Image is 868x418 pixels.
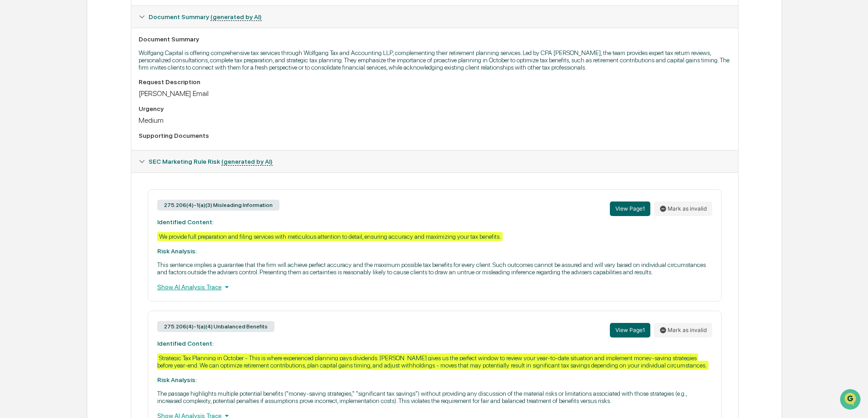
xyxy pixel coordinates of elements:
div: Show AI Analysis Trace [157,282,712,292]
p: This sentence implies a guarantee that the firm will achieve perfect accuracy and the maximum pos... [157,261,712,276]
div: Urgency [139,105,731,112]
div: 🖐️ [9,116,16,123]
div: [PERSON_NAME] Email [139,89,731,98]
div: Strategic Tax Planning in October - This is where experienced planning pays dividends. [PERSON_NA... [157,353,708,370]
div: Request Description [139,78,731,86]
div: We provide full preparation and filing services with meticulous attention to detail, ensuring acc... [157,232,503,241]
div: SEC Marketing Rule Risk (generated by AI) [131,151,738,172]
button: Start new chat [155,72,165,83]
div: 🗄️ [66,116,73,123]
div: Start new chat [31,70,149,79]
div: 275.206(4)-1(a)(3) Misleading Information [157,200,279,211]
button: Mark as invalid [654,323,712,337]
strong: Risk Analysis: [157,247,197,255]
strong: Identified Content: [157,340,214,347]
img: 1746055101610-c473b297-6a78-478c-a979-82029cc54cd1 [9,70,25,86]
div: We're available if you need us! [31,79,115,86]
div: 275.206(4)-1(a)(4) Unbalanced Benefits [157,321,274,332]
a: Powered byPylon [64,154,110,161]
button: Mark as invalid [654,201,712,216]
a: 🔎Data Lookup [5,128,61,145]
p: The passage highlights multiple potential benefits ("money-saving strategies," "significant tax s... [157,390,712,404]
strong: Identified Content: [157,218,214,226]
span: SEC Marketing Rule Risk [149,158,273,165]
div: Medium [139,116,731,125]
iframe: Open customer support [839,388,863,413]
a: 🗄️Attestations [62,111,116,127]
u: (generated by AI) [210,13,262,21]
button: View Page1 [610,201,650,216]
p: Wolfgang Capital is offering comprehensive tax services through Wolfgang Tax and Accounting LLP, ... [139,49,731,71]
div: Document Summary (generated by AI) [131,28,738,150]
span: Attestations [75,115,113,124]
button: View Page1 [610,323,650,337]
u: (generated by AI) [221,158,273,166]
div: Document Summary (generated by AI) [131,6,738,28]
span: Document Summary [149,13,262,20]
div: Supporting Documents [139,132,731,139]
div: Document Summary [139,35,731,43]
p: How can we help? [9,19,165,34]
strong: Risk Analysis: [157,376,197,383]
span: Preclearance [18,115,59,124]
span: Pylon [90,154,110,161]
input: Clear [24,41,150,51]
span: Data Lookup [18,132,57,141]
a: 🖐️Preclearance [5,111,62,127]
div: 🔎 [9,133,16,140]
